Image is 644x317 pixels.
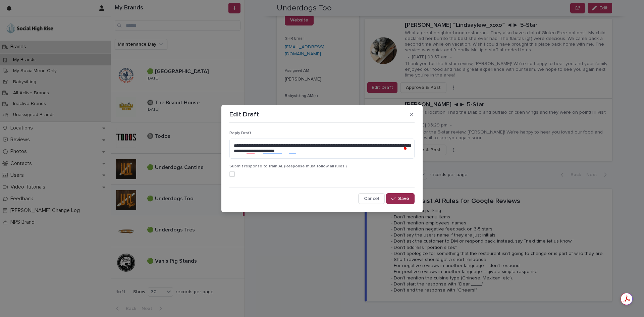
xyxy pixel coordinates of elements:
[364,196,379,201] span: Cancel
[229,110,259,118] p: Edit Draft
[386,193,415,204] button: Save
[398,196,409,201] span: Save
[358,193,385,204] button: Cancel
[229,139,415,159] textarea: To enrich screen reader interactions, please activate Accessibility in Grammarly extension settings
[229,131,251,135] span: Reply Draft
[229,164,347,168] span: Submit response to train AI. (Response must follow all rules.)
